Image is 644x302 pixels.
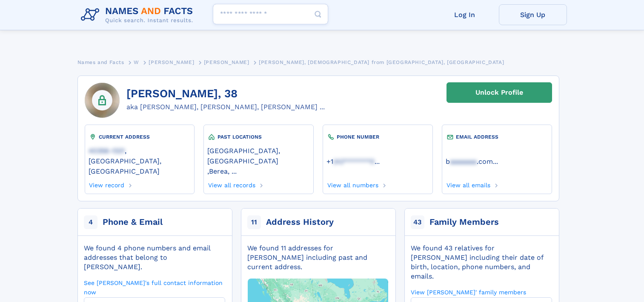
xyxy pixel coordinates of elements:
a: [PERSON_NAME] [204,57,249,67]
div: Phone & Email [103,216,163,228]
input: search input [213,4,328,24]
div: PHONE NUMBER [326,133,429,141]
a: 40356-1321, [GEOGRAPHIC_DATA], [GEOGRAPHIC_DATA] [89,146,191,175]
a: Log In [431,4,499,25]
a: View all numbers [326,179,378,189]
div: CURRENT ADDRESS [89,133,191,141]
a: W [134,57,139,67]
img: Logo Names and Facts [77,3,200,26]
a: baaaaaaa.com [446,157,493,166]
div: Unlock Profile [475,83,523,102]
span: aaaaaaa [450,157,477,166]
button: Search Button [308,4,328,25]
h1: [PERSON_NAME], 38 [126,87,325,100]
div: We found 43 relatives for [PERSON_NAME] including their date of birth, location, phone numbers, a... [411,244,552,281]
a: View record [89,179,125,189]
span: 4 [84,215,97,229]
div: Address History [266,216,334,228]
a: Unlock Profile [447,82,552,103]
div: PAST LOCATIONS [207,133,309,141]
span: 40356-1321 [89,147,125,155]
a: Sign Up [499,4,567,25]
a: Berea, ... [209,166,237,175]
a: Names and Facts [77,57,124,67]
div: We found 11 addresses for [PERSON_NAME] including past and current address. [247,244,389,272]
span: [PERSON_NAME] [149,59,194,65]
span: W [134,59,139,65]
a: See [PERSON_NAME]'s full contact information now [84,279,225,296]
div: , [207,141,309,179]
a: [GEOGRAPHIC_DATA], [GEOGRAPHIC_DATA] [207,146,309,165]
div: Family Members [429,216,499,228]
a: View all records [207,179,255,189]
a: View all emails [446,179,490,189]
a: [PERSON_NAME] [149,57,194,67]
div: We found 4 phone numbers and email addresses that belong to [PERSON_NAME]. [84,244,225,272]
div: aka [PERSON_NAME], [PERSON_NAME], [PERSON_NAME] ... [126,102,325,112]
div: EMAIL ADDRESS [446,133,548,141]
a: View [PERSON_NAME]' family members [411,288,526,296]
span: 43 [411,215,424,229]
span: 11 [247,215,261,229]
a: ... [326,157,429,166]
span: [PERSON_NAME] [204,59,249,65]
a: ... [446,157,548,166]
span: [PERSON_NAME], [DEMOGRAPHIC_DATA] from [GEOGRAPHIC_DATA], [GEOGRAPHIC_DATA] [259,59,504,65]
